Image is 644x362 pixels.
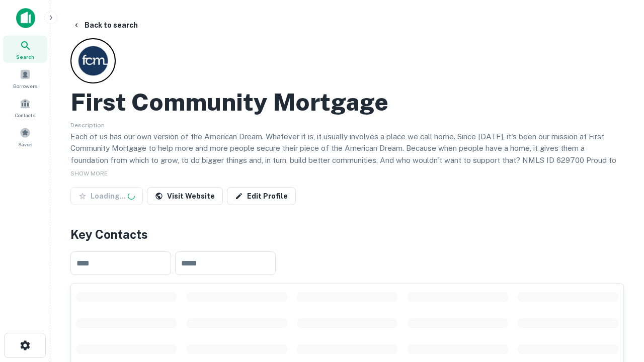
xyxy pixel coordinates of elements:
span: Borrowers [13,82,37,90]
span: Search [16,53,34,61]
iframe: Chat Widget [594,282,644,330]
a: Edit Profile [227,187,296,205]
h2: First Community Mortgage [70,87,388,117]
a: Saved [3,123,47,150]
img: capitalize-icon.png [16,8,35,28]
h4: Key Contacts [70,225,624,243]
p: Each of us has our own version of the American Dream. Whatever it is, it usually involves a place... [70,131,624,178]
span: SHOW MORE [70,170,108,177]
a: Borrowers [3,65,47,92]
button: Back to search [68,16,142,34]
span: Saved [18,140,33,148]
span: Contacts [15,111,35,119]
a: Visit Website [147,187,223,205]
span: Description [70,122,105,129]
a: Search [3,36,47,63]
a: Contacts [3,94,47,121]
